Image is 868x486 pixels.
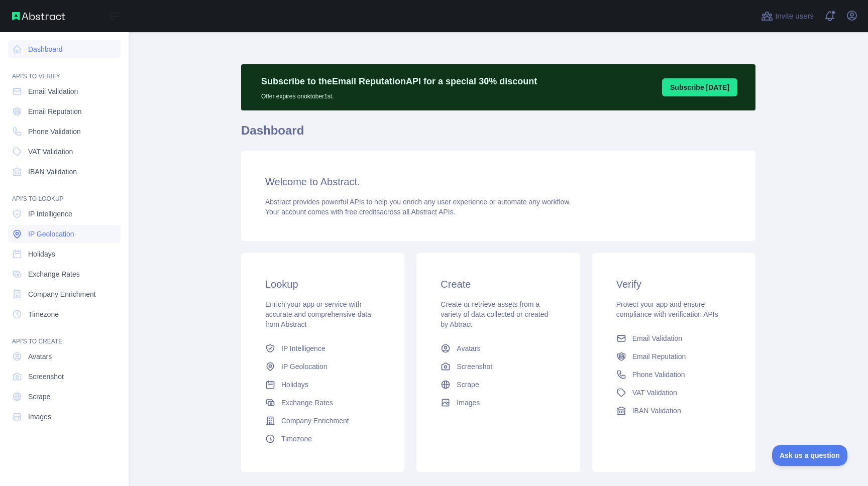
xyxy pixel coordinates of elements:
[457,361,492,372] span: Screenshot
[261,412,384,430] a: Company Enrichment
[261,394,384,412] a: Exchange Rates
[28,269,80,279] span: Exchange Rates
[265,175,731,189] h3: Welcome to Abstract.
[632,406,681,416] span: IBAN Validation
[8,205,121,223] a: IP Intelligence
[457,398,480,408] span: Images
[759,8,816,24] button: Invite users
[441,300,548,328] span: Create or retrieve assets from a variety of data collected or created by Abtract
[441,277,556,291] h3: Create
[457,380,479,390] span: Scrape
[8,368,121,386] a: Screenshot
[612,402,735,420] a: IBAN Validation
[8,60,121,80] div: API'S TO VERIFY
[261,339,384,357] a: IP Intelligence
[8,102,121,120] a: Email Reputation
[12,12,65,20] img: Abstract API
[616,300,718,318] span: Protect your app and ensure compliance with verification APIs
[8,40,121,58] a: Dashboard
[28,127,81,137] span: Phone Validation
[281,343,325,353] span: IP Intelligence
[261,376,384,394] a: Holidays
[8,82,121,100] a: Email Validation
[8,285,121,303] a: Company Enrichment
[28,209,72,219] span: IP Intelligence
[28,86,78,96] span: Email Validation
[281,361,328,372] span: IP Geolocation
[281,416,349,426] span: Company Enrichment
[437,394,560,412] a: Images
[345,208,380,216] span: free credits
[8,265,121,283] a: Exchange Rates
[8,143,121,161] a: VAT Validation
[8,388,121,406] a: Scrape
[261,88,537,100] p: Offer expires on oktober 1st.
[8,225,121,243] a: IP Geolocation
[261,74,537,88] p: Subscribe to the Email Reputation API for a special 30 % discount
[28,106,82,116] span: Email Reputation
[265,208,455,216] span: Your account comes with across all Abstract APIs.
[281,380,308,390] span: Holidays
[8,325,121,345] div: API'S TO CREATE
[437,357,560,376] a: Screenshot
[632,351,686,361] span: Email Reputation
[265,198,571,206] span: Abstract provides powerful APIs to help you enrich any user experience or automate any workflow.
[8,347,121,366] a: Avatars
[261,357,384,376] a: IP Geolocation
[662,78,737,96] button: Subscribe [DATE]
[632,370,685,380] span: Phone Validation
[8,305,121,323] a: Timezone
[241,123,755,147] h1: Dashboard
[28,289,96,299] span: Company Enrichment
[612,329,735,347] a: Email Validation
[265,277,380,291] h3: Lookup
[437,339,560,357] a: Avatars
[8,408,121,426] a: Images
[8,163,121,181] a: IBAN Validation
[261,430,384,448] a: Timezone
[8,245,121,263] a: Holidays
[616,277,731,291] h3: Verify
[265,300,371,328] span: Enrich your app or service with accurate and comprehensive data from Abstract
[281,434,312,444] span: Timezone
[28,147,73,157] span: VAT Validation
[28,229,74,239] span: IP Geolocation
[775,11,814,22] span: Invite users
[28,309,59,319] span: Timezone
[28,392,50,402] span: Scrape
[437,376,560,394] a: Scrape
[632,388,677,398] span: VAT Validation
[772,445,848,466] iframe: Toggle Customer Support
[28,351,52,361] span: Avatars
[28,167,77,177] span: IBAN Validation
[8,123,121,141] a: Phone Validation
[281,398,333,408] span: Exchange Rates
[612,366,735,384] a: Phone Validation
[28,372,64,382] span: Screenshot
[612,347,735,366] a: Email Reputation
[612,384,735,402] a: VAT Validation
[632,333,682,343] span: Email Validation
[457,343,480,353] span: Avatars
[28,412,51,422] span: Images
[28,249,55,259] span: Holidays
[8,183,121,203] div: API'S TO LOOKUP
